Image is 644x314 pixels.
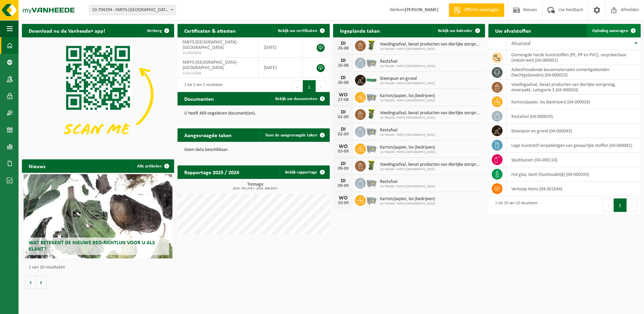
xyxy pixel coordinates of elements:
td: karton/papier, los (bedrijven) (04-000026) [506,95,641,109]
img: Download de VHEPlus App [22,37,174,152]
div: DI [336,58,350,63]
h2: Uw afvalstoffen [488,24,538,37]
img: WB-0060-HPE-GN-50 [366,39,377,51]
span: 10-794294 - FARYS-BRUGGE - BRUGGE [89,5,176,15]
div: 09-09 [336,166,350,171]
span: Restafval [380,179,435,185]
div: DI [336,109,350,115]
a: Bekijk rapportage [280,165,329,179]
div: 10-09 [336,201,350,206]
span: Restafval [380,59,435,64]
div: 26-08 [336,63,350,68]
div: WO [336,144,350,149]
a: Ophaling aanvragen [587,24,640,37]
span: Karton/papier, los (bedrijven) [380,145,435,150]
button: 1 [614,198,627,212]
h2: Download nu de Vanheede+ app! [22,24,112,37]
strong: [PERSON_NAME] [405,7,439,12]
h2: Certificaten & attesten [178,24,243,37]
img: HK-XC-10-GN-00 [366,76,377,83]
div: WO [336,195,350,201]
div: DI [336,127,350,132]
div: 02-09 [336,115,350,120]
button: Vorige [25,276,36,289]
span: VLA614588 [183,71,253,76]
span: Bekijk uw documenten [275,97,317,101]
h2: Documenten [178,92,221,105]
td: spuitbussen (04-000114) [506,153,641,167]
img: WB-2500-GAL-GY-01 [366,143,377,154]
span: Verberg [147,29,162,33]
span: Karton/papier, los (bedrijven) [380,93,435,99]
span: 10-794294 - FARYS-BRUGGE - BRUGGE [89,5,175,15]
span: Wat betekent de nieuwe RED-richtlijn voor u als klant? [29,240,155,252]
button: Verberg [141,24,173,37]
td: restafval (04-000029) [506,109,641,124]
span: 10-794294 - FARYS-[GEOGRAPHIC_DATA] [380,133,435,137]
button: 1 [303,80,316,94]
span: VLA904850 [183,51,253,56]
img: WB-2500-GAL-GY-01 [366,91,377,102]
p: U heeft 469 ongelezen document(en). [184,111,323,116]
button: Next [627,198,637,212]
div: 1 tot 10 van 10 resultaten [492,198,538,213]
span: 10-794294 - FARYS-[GEOGRAPHIC_DATA] [380,99,435,103]
img: WB-2500-GAL-GY-01 [366,177,377,188]
span: 10-794294 - FARYS-[GEOGRAPHIC_DATA] [380,150,435,154]
div: DI [336,178,350,184]
span: Steenpuin en grond [380,76,435,82]
p: Geen data beschikbaar. [184,148,323,152]
a: Bekijk uw kalender [432,24,484,37]
td: asbesthoudende bouwmaterialen cementgebonden (hechtgebonden) (04-000023) [506,65,641,80]
a: Alle artikelen [132,159,173,173]
img: WB-0060-HPE-GN-50 [366,108,377,120]
span: 10-794294 - FARYS-[GEOGRAPHIC_DATA] [380,64,435,68]
span: Bekijk uw kalender [438,29,473,33]
td: [DATE] [259,58,303,78]
div: DI [336,75,350,81]
td: verkoop items (04-001834) [506,182,641,196]
button: Previous [603,198,614,212]
span: Voedingsafval, bevat producten van dierlijke oorsprong, onverpakt, categorie 3 [380,111,482,116]
span: Restafval [380,128,435,133]
span: 2024: 762,234 t - 2025: 499,834 t [181,187,330,190]
button: Volgende [36,276,46,289]
div: DI [336,41,350,46]
img: WB-2500-GAL-GY-01 [366,125,377,137]
span: Afvalstof [511,41,530,46]
span: FARYS-[GEOGRAPHIC_DATA] - [GEOGRAPHIC_DATA] [183,40,239,50]
span: Karton/papier, los (bedrijven) [380,196,435,202]
h2: Aangevraagde taken [178,128,238,142]
div: 27-08 [336,98,350,102]
img: WB-0060-HPE-GN-50 [366,160,377,171]
h2: Rapportage 2025 / 2024 [178,165,246,179]
div: 26-08 [336,46,350,51]
span: Voedingsafval, bevat producten van dierlijke oorsprong, onverpakt, categorie 3 [380,162,482,167]
span: FARYS-[GEOGRAPHIC_DATA] - [GEOGRAPHIC_DATA] [183,60,239,70]
a: Offerte aanvragen [449,3,504,17]
span: Toon de aangevraagde taken [265,133,317,137]
td: hol glas, bont (huishoudelijk) (04-000209) [506,167,641,182]
div: 26-08 [336,81,350,85]
button: Next [316,80,326,94]
span: 10-794294 - FARYS-[GEOGRAPHIC_DATA] [380,185,435,189]
span: 10-794294 - FARYS-[GEOGRAPHIC_DATA] [380,47,482,51]
h2: Ingeplande taken [333,24,387,37]
button: Previous [292,80,303,94]
span: Bekijk uw certificaten [278,29,317,33]
span: Offerte aanvragen [462,7,501,13]
div: 09-09 [336,184,350,188]
div: DI [336,161,350,166]
span: 10-794294 - FARYS-[GEOGRAPHIC_DATA] [380,202,435,206]
span: 10-794294 - FARYS-[GEOGRAPHIC_DATA] [380,116,482,120]
h3: Tonnage [181,182,330,190]
div: WO [336,92,350,98]
a: Bekijk uw documenten [270,92,329,105]
td: voedingsafval, bevat producten van dierlijke oorsprong, onverpakt, categorie 3 (04-000024) [506,80,641,95]
div: 1 tot 2 van 2 resultaten [181,80,223,94]
h2: Nieuws [22,159,52,172]
span: Voedingsafval, bevat producten van dierlijke oorsprong, onverpakt, categorie 3 [380,42,482,47]
img: WB-2500-GAL-GY-01 [366,194,377,206]
span: Ophaling aanvragen [592,29,628,33]
img: WB-2500-GAL-GY-01 [366,57,377,68]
